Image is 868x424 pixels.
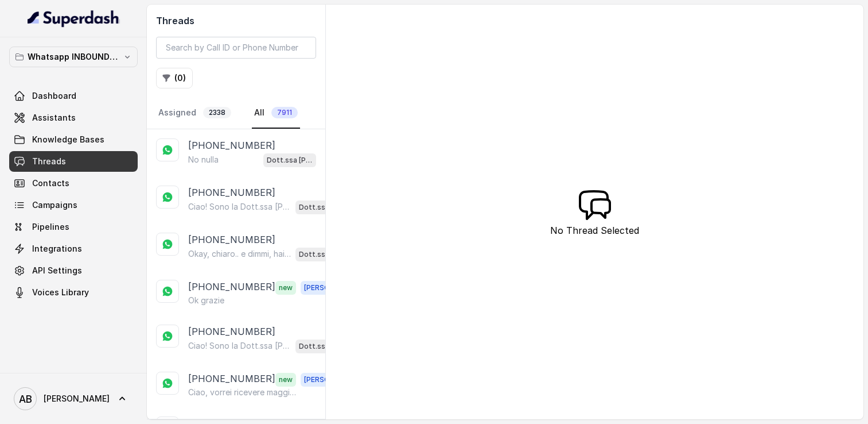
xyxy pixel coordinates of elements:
[19,393,32,405] text: AB
[252,98,300,129] a: All7911
[9,173,138,194] a: Contacts
[9,383,138,415] a: [PERSON_NAME]
[271,107,298,118] span: 7911
[9,86,138,106] a: Dashboard
[32,265,82,276] span: API Settings
[188,201,291,213] p: Ciao! Sono la Dott.ssa [PERSON_NAME] del Metodo F.E.S.P.A., piacere di conoscerti! Certo, ti spie...
[32,156,66,167] span: Threads
[9,282,138,303] a: Voices Library
[156,14,316,28] h2: Threads
[275,281,296,295] span: new
[32,199,77,211] span: Campaigns
[9,217,138,237] a: Pipelines
[32,178,69,189] span: Contacts
[203,107,231,118] span: 2338
[156,98,233,129] a: Assigned2338
[301,373,365,387] span: [PERSON_NAME]
[156,68,193,88] button: (0)
[188,372,275,387] p: [PHONE_NUMBER]
[267,155,313,166] p: Dott.ssa [PERSON_NAME] AI
[188,154,219,165] p: No nulla
[32,287,89,298] span: Voices Library
[9,47,138,67] button: Whatsapp INBOUND Workspace
[44,393,110,404] span: [PERSON_NAME]
[28,9,120,28] img: light.svg
[299,202,345,213] p: Dott.ssa [PERSON_NAME] AI
[9,195,138,215] a: Campaigns
[550,223,639,237] p: No Thread Selected
[188,387,298,398] p: Ciao, vorrei ricevere maggiori informazioni e il regalo in omaggio sulla libertà alimentare, per ...
[188,340,291,352] p: Ciao! Sono la Dott.ssa [PERSON_NAME] del Metodo F.E.S.P.A., piacere di conoscerti! Certo, ti spie...
[188,233,275,246] p: [PHONE_NUMBER]
[188,138,275,152] p: [PHONE_NUMBER]
[156,37,316,59] input: Search by Call ID or Phone Number
[188,295,224,306] p: Ok grazie
[28,50,119,64] p: Whatsapp INBOUND Workspace
[188,186,275,199] p: [PHONE_NUMBER]
[188,325,275,338] p: [PHONE_NUMBER]
[32,243,82,255] span: Integrations
[9,107,138,128] a: Assistants
[32,134,104,145] span: Knowledge Bases
[299,249,345,260] p: Dott.ssa [PERSON_NAME] AI
[301,281,365,295] span: [PERSON_NAME]
[9,129,138,150] a: Knowledge Bases
[188,280,275,295] p: [PHONE_NUMBER]
[32,90,76,102] span: Dashboard
[32,112,76,124] span: Assistants
[275,373,296,387] span: new
[156,98,316,129] nav: Tabs
[188,248,291,260] p: Okay, chiaro.. e dimmi, hai già provato qualcosa per perdere questi 25 kg?
[32,221,69,233] span: Pipelines
[299,341,345,352] p: Dott.ssa [PERSON_NAME] AI
[9,151,138,172] a: Threads
[9,260,138,281] a: API Settings
[9,238,138,259] a: Integrations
